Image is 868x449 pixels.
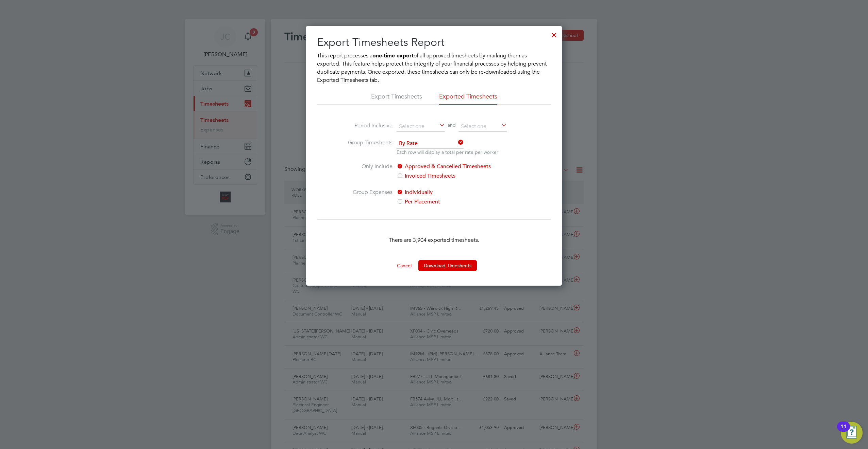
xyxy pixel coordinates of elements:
li: Export Timesheets [371,92,422,105]
input: Select one [397,122,445,132]
label: Approved & Cancelled Timesheets [397,162,511,170]
p: There are 3,904 exported timesheets. [317,236,551,244]
button: Download Timesheets [418,260,477,271]
button: Open Resource Center, 11 new notifications [841,422,863,444]
label: Group Timesheets [341,139,393,154]
b: one-time export [372,52,414,59]
li: Exported Timesheets [439,92,497,105]
p: This report processes a of all approved timesheets by marking them as exported. This feature help... [317,52,551,84]
label: Group Expenses [341,188,393,206]
input: Select one [458,122,507,132]
label: Period Inclusive [341,122,393,130]
button: Cancel [391,260,417,271]
div: 11 [840,427,847,435]
label: Invoiced Timesheets [397,172,511,180]
p: Each row will display a total per rate per worker [397,149,498,156]
span: and [445,122,458,132]
label: Individually [397,188,511,196]
label: Per Placement [397,198,511,206]
h2: Export Timesheets Report [317,35,551,50]
span: By Rate [397,139,464,149]
label: Only Include [341,162,393,180]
